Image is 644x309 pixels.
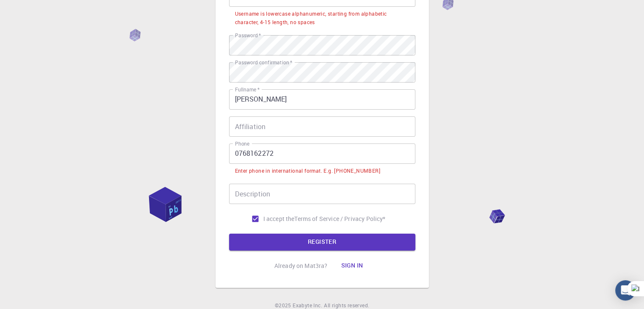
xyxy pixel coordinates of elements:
span: I accept the [263,215,295,223]
label: Password [235,32,261,39]
button: Sign in [334,257,370,274]
label: Phone [235,140,249,147]
div: Open Intercom Messenger [615,280,636,301]
div: Username is lowercase alphanumeric, starting from alphabetic character, 4-15 length, no spaces [235,10,409,27]
p: Already on Mat3ra? [274,262,328,270]
a: Terms of Service / Privacy Policy* [294,215,385,223]
label: Password confirmation [235,59,292,66]
p: Terms of Service / Privacy Policy * [294,215,385,223]
span: Exabyte Inc. [293,302,322,309]
label: Fullname [235,86,260,93]
button: REGISTER [229,234,415,251]
div: Enter phone in international format. E.g. [PHONE_NUMBER] [235,167,380,175]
